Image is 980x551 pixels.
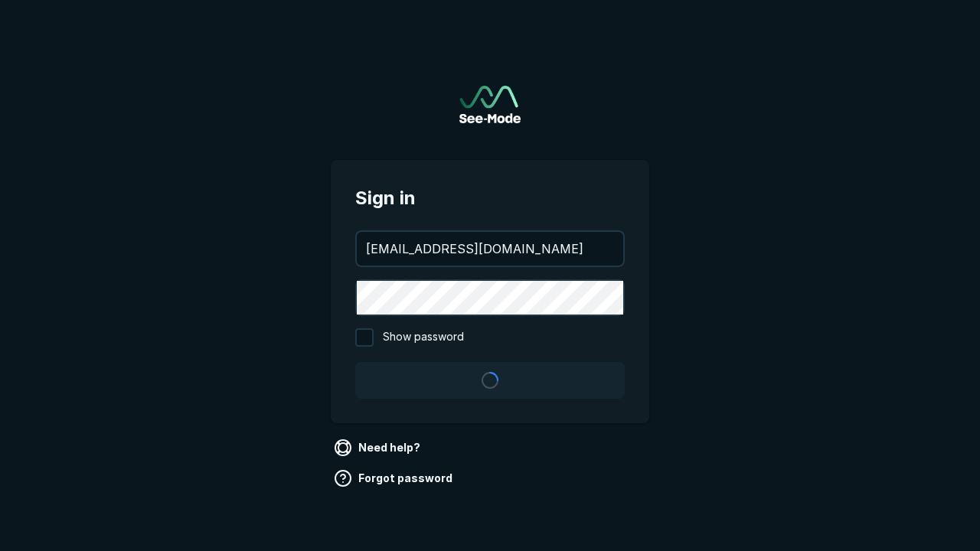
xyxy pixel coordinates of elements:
span: Show password [383,328,464,347]
img: See-Mode Logo [459,86,521,123]
a: Go to sign in [459,86,521,123]
a: Forgot password [331,466,459,491]
span: Sign in [355,184,625,212]
a: Need help? [331,435,426,460]
input: your@email.com [357,232,623,266]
